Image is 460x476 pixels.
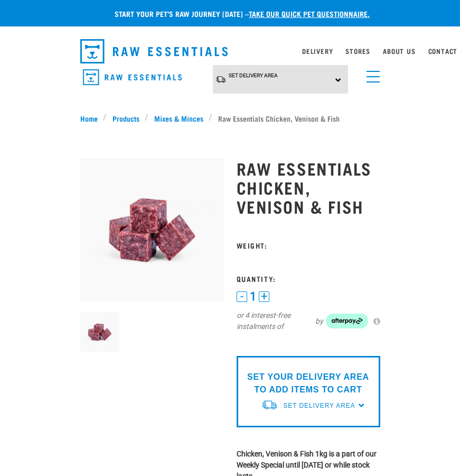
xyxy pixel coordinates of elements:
a: Contact [428,49,458,53]
a: About Us [383,49,415,53]
h3: Weight: [237,241,380,249]
h1: Raw Essentials Chicken, Venison & Fish [237,159,380,216]
img: van-moving.png [261,399,278,410]
img: van-moving.png [215,75,226,84]
img: Afterpay [326,314,368,328]
img: Raw Essentials Logo [80,39,228,63]
span: Set Delivery Area [229,72,278,78]
a: take our quick pet questionnaire. [249,12,370,15]
h3: Quantity: [237,274,380,282]
img: Raw Essentials Logo [83,69,182,86]
img: Chicken Venison mix 1655 [80,313,120,352]
a: Products [107,113,145,124]
div: or 4 interest-free instalments of by [237,310,380,332]
img: Chicken Venison mix 1655 [80,158,224,302]
button: + [259,291,269,302]
span: Set Delivery Area [283,402,355,409]
a: Stores [345,49,370,53]
button: - [237,291,247,302]
a: Delivery [302,49,333,53]
nav: dropdown navigation [72,35,389,68]
span: 1 [250,291,256,302]
a: Home [80,113,104,124]
p: SET YOUR DELIVERY AREA TO ADD ITEMS TO CART [245,371,372,396]
a: Mixes & Minces [148,113,209,124]
nav: breadcrumbs [80,113,380,124]
a: menu [361,65,380,84]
